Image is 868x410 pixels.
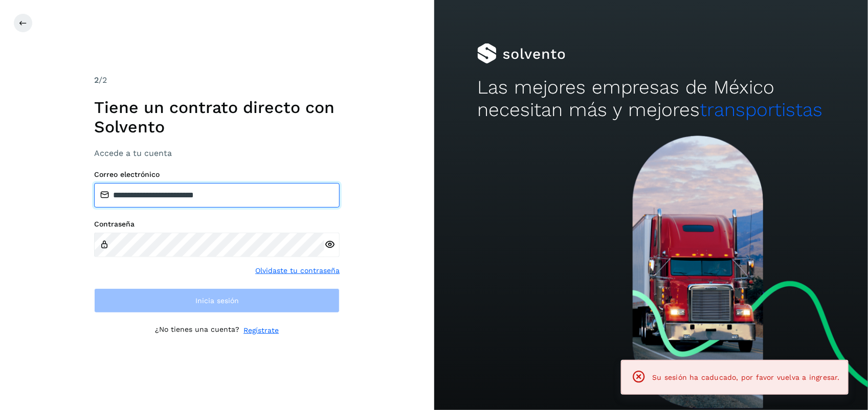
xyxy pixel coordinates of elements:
p: ¿No tienes una cuenta? [155,325,239,336]
span: 2 [94,75,99,85]
a: Regístrate [243,325,279,336]
div: /2 [94,74,340,86]
h1: Tiene un contrato directo con Solvento [94,98,340,137]
span: Su sesión ha caducado, por favor vuelva a ingresar. [653,373,840,381]
label: Contraseña [94,220,340,229]
h2: Las mejores empresas de México necesitan más y mejores [477,76,825,122]
a: Olvidaste tu contraseña [255,265,340,276]
button: Inicia sesión [94,288,340,313]
h3: Accede a tu cuenta [94,148,340,158]
label: Correo electrónico [94,170,340,179]
span: Inicia sesión [195,297,239,304]
span: transportistas [700,99,822,121]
